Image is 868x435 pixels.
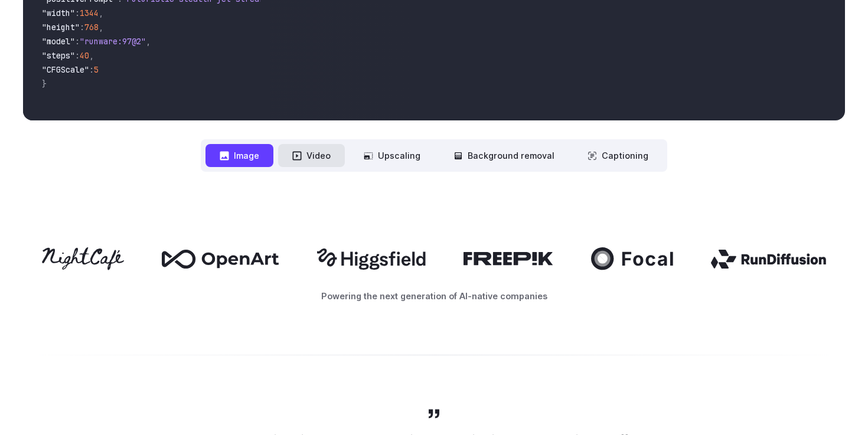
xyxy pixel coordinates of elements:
span: , [99,8,103,18]
button: Image [205,144,273,167]
button: Captioning [573,144,663,167]
span: , [99,22,103,32]
span: : [89,64,94,75]
span: , [89,50,94,61]
button: Upscaling [350,144,435,167]
span: "height" [42,22,80,32]
span: "runware:97@2" [80,36,146,47]
button: Video [278,144,345,167]
span: : [75,8,80,18]
span: : [80,22,84,32]
span: : [75,50,80,61]
span: 1344 [80,8,99,18]
span: 768 [84,22,99,32]
span: "steps" [42,50,75,61]
span: 5 [94,64,99,75]
span: "width" [42,8,75,18]
span: , [146,36,151,47]
span: "CFGScale" [42,64,89,75]
button: Background removal [439,144,569,167]
span: 40 [80,50,89,61]
p: Powering the next generation of AI-native companies [23,289,845,303]
span: : [75,36,80,47]
span: "model" [42,36,75,47]
span: } [42,79,47,89]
